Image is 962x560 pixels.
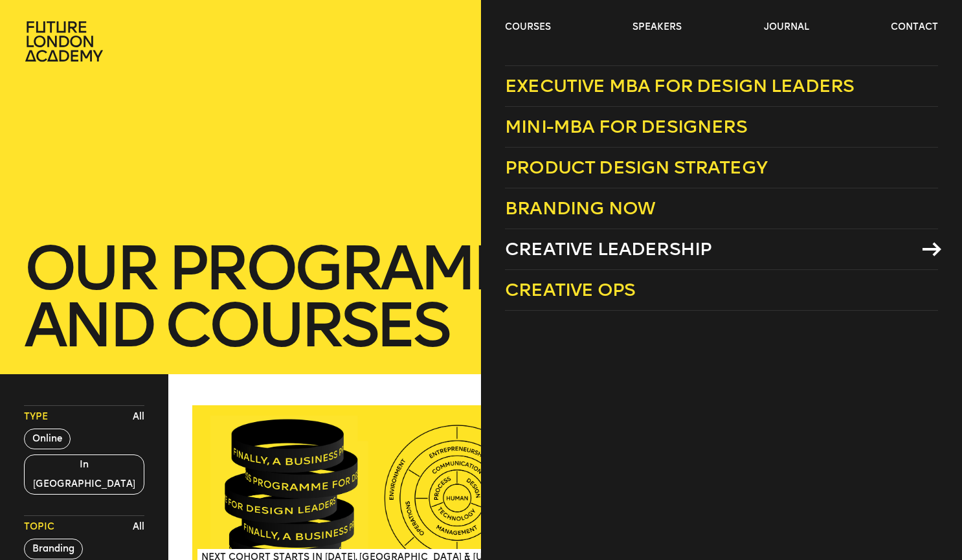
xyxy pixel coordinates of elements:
[505,188,938,229] a: Branding Now
[505,148,938,188] a: Product Design Strategy
[505,229,938,270] a: Creative Leadership
[505,157,767,178] span: Product Design Strategy
[505,270,938,311] a: Creative Ops
[505,197,655,219] span: Branding Now
[505,107,938,148] a: Mini-MBA for Designers
[632,21,682,34] a: speakers
[505,75,854,96] span: Executive MBA for Design Leaders
[764,21,809,34] a: journal
[505,116,747,137] span: Mini-MBA for Designers
[505,238,711,260] span: Creative Leadership
[505,279,635,300] span: Creative Ops
[505,65,938,107] a: Executive MBA for Design Leaders
[891,21,938,34] a: contact
[505,21,551,34] a: courses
